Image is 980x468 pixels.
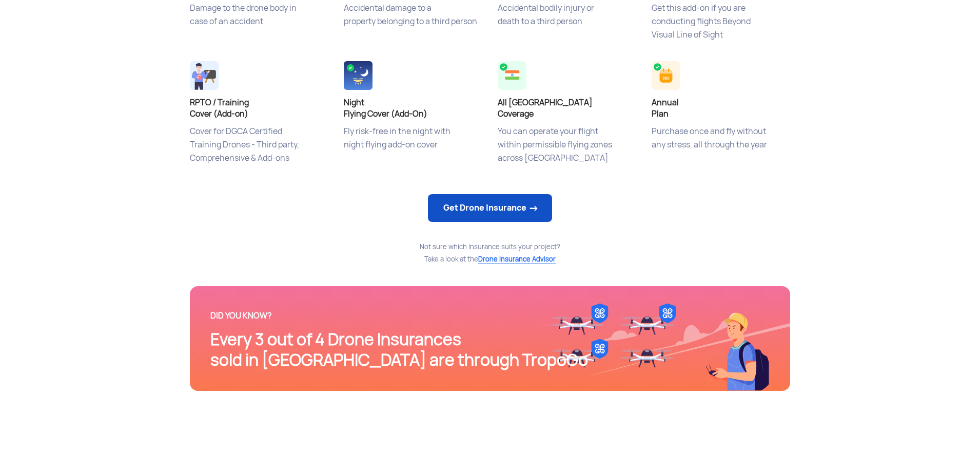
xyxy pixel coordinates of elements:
p: You can operate your flight within permissible flying zones across [GEOGRAPHIC_DATA] [498,125,636,176]
h4: RPTO / Training Cover (Add-on) [190,97,328,120]
div: Every 3 out of 4 Drone Insurances sold in [GEOGRAPHIC_DATA] are through TropoGo [210,329,770,370]
h4: Annual Plan [652,97,790,120]
p: Accidental damage to a property belonging to a third person [344,2,482,53]
h4: Night Flying Cover (Add-On) [344,97,482,120]
p: Accidental bodily injury or death to a third person [498,2,636,53]
p: Get this add-on if you are conducting flights Beyond Visual Line of Sight [652,2,790,53]
p: Purchase once and fly without any stress, all through the year [652,125,790,176]
span: Drone Insurance Advisor [478,255,556,264]
p: Fly risk-free in the night with night flying add-on cover [344,125,482,176]
p: Cover for DGCA Certified Training Drones - Third party, Comprehensive & Add-ons [190,125,328,176]
a: Get Drone Insurance [428,194,552,222]
h4: All [GEOGRAPHIC_DATA] Coverage [498,97,636,120]
p: Damage to the drone body in case of an accident [190,2,328,53]
div: DID YOU KNOW? [210,307,770,325]
div: Not sure which Insurance suits your project? Take a look at the [190,241,790,266]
